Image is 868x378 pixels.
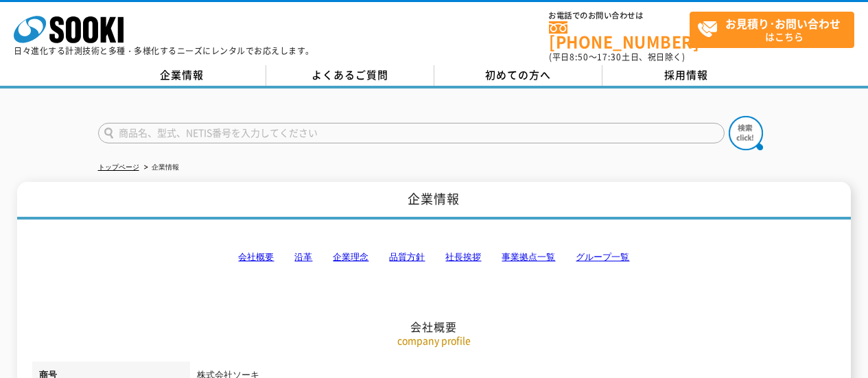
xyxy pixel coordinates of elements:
a: 沿革 [294,252,312,262]
span: お電話でのお問い合わせは [549,12,690,20]
p: company profile [32,333,835,348]
span: (平日 ～ 土日、祝日除く) [549,51,685,63]
a: トップページ [98,163,139,171]
span: 8:50 [570,51,589,63]
a: お見積り･お問い合わせはこちら [690,12,854,48]
span: はこちら [697,12,854,47]
a: 会社概要 [238,252,274,262]
a: [PHONE_NUMBER] [549,21,690,49]
a: 初めての方へ [434,65,602,86]
input: 商品名、型式、NETIS番号を入力してください [98,123,725,143]
a: グループ一覧 [576,252,629,262]
li: 企業情報 [141,161,179,175]
img: btn_search.png [729,116,763,150]
h1: 企業情報 [17,182,850,220]
p: 日々進化する計測技術と多種・多様化するニーズにレンタルでお応えします。 [14,47,314,55]
a: 採用情報 [602,65,771,86]
span: 17:30 [597,51,622,63]
a: 企業理念 [333,252,368,262]
strong: お見積り･お問い合わせ [725,15,841,32]
span: 初めての方へ [485,67,551,82]
a: 品質方針 [389,252,425,262]
a: 社長挨拶 [445,252,481,262]
a: 企業情報 [98,65,266,86]
a: よくあるご質問 [266,65,434,86]
a: 事業拠点一覧 [502,252,555,262]
h2: 会社概要 [32,182,835,334]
